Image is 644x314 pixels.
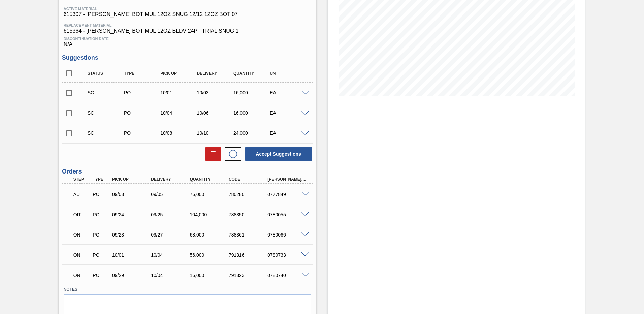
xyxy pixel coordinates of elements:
[159,110,199,116] div: 10/04/2025
[64,7,238,11] span: Active Material
[227,177,270,182] div: Code
[86,71,127,76] div: Status
[73,212,90,217] p: OIT
[188,232,232,238] div: 68,000
[110,252,154,258] div: 10/01/2025
[110,232,154,238] div: 09/23/2025
[122,90,163,95] div: Purchase order
[149,212,193,217] div: 09/25/2025
[122,130,163,136] div: Purchase order
[91,252,111,258] div: Purchase order
[64,23,311,27] span: Replacement Material
[268,71,309,76] div: UN
[91,212,111,217] div: Purchase order
[188,252,232,258] div: 56,000
[266,252,309,258] div: 0780733
[227,273,270,278] div: 791323
[64,11,238,18] span: 615307 - [PERSON_NAME] BOT MUL 12OZ SNUG 12/12 12OZ BOT 07
[91,232,111,238] div: Purchase order
[62,54,313,61] h3: Suggestions
[159,90,199,95] div: 10/01/2025
[227,192,270,197] div: 780280
[266,273,309,278] div: 0780740
[188,273,232,278] div: 16,000
[122,71,163,76] div: Type
[232,130,272,136] div: 24,000
[86,110,127,116] div: Suggestion Created
[73,273,90,278] p: ON
[64,37,311,41] span: Discontinuation Date
[72,187,92,202] div: Awaiting Unload
[266,212,309,217] div: 0780055
[245,147,312,161] button: Accept Suggestions
[195,71,236,76] div: Delivery
[91,192,111,197] div: Purchase order
[227,252,270,258] div: 791316
[110,177,154,182] div: Pick up
[91,177,111,182] div: Type
[149,273,193,278] div: 10/04/2025
[110,273,154,278] div: 09/29/2025
[227,212,270,217] div: 788350
[149,232,193,238] div: 09/27/2025
[72,268,92,283] div: Negotiating Order
[159,130,199,136] div: 10/08/2025
[110,192,154,197] div: 09/03/2025
[268,110,309,116] div: EA
[195,90,236,95] div: 10/03/2025
[110,212,154,217] div: 09/24/2025
[188,177,232,182] div: Quantity
[195,110,236,116] div: 10/06/2025
[72,248,92,262] div: Negotiating Order
[73,192,90,197] p: AU
[195,130,236,136] div: 10/10/2025
[64,285,311,294] label: Notes
[72,177,92,182] div: Step
[73,252,90,258] p: ON
[62,168,313,175] h3: Orders
[268,130,309,136] div: EA
[268,90,309,95] div: EA
[122,110,163,116] div: Purchase order
[72,207,92,222] div: Order in transit
[91,273,111,278] div: Purchase order
[227,232,270,238] div: 788361
[232,90,272,95] div: 16,000
[73,232,90,238] p: ON
[188,212,232,217] div: 104,000
[266,232,309,238] div: 0780066
[62,34,313,48] div: N/A
[86,130,127,136] div: Suggestion Created
[159,71,199,76] div: Pick up
[149,177,193,182] div: Delivery
[72,227,92,242] div: Negotiating Order
[149,252,193,258] div: 10/04/2025
[266,192,309,197] div: 0777849
[232,71,272,76] div: Quantity
[64,28,311,34] span: 615364 - [PERSON_NAME] BOT MUL 12OZ BLDV 24PT TRIAL SNUG 1
[86,90,127,95] div: Suggestion Created
[202,147,221,161] div: Delete Suggestions
[149,192,193,197] div: 09/05/2025
[188,192,232,197] div: 76,000
[232,110,272,116] div: 16,000
[221,147,241,161] div: New suggestion
[241,147,313,161] div: Accept Suggestions
[266,177,309,182] div: [PERSON_NAME]. ID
